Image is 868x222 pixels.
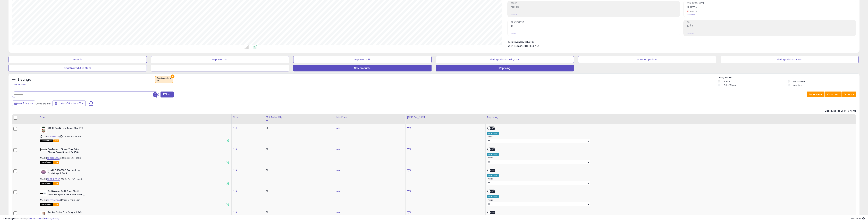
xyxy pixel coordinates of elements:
[40,203,53,206] span: All listings that are currently out of stock and unavailable for purchase on Amazon
[511,33,516,35] small: Prev: 0
[336,147,340,151] a: N/A
[841,92,856,97] button: Actions
[721,56,859,63] button: Listings without Cost
[487,136,853,143] div: Preset:
[508,44,534,47] b: Short Term Storage Fees:
[511,2,680,4] span: Profit
[336,126,340,130] a: N/A
[3,217,59,220] div: seller snap | |
[511,24,680,29] h2: 0
[40,169,229,185] div: ASIN:
[336,190,340,193] a: N/A
[48,169,89,176] b: North 7580P100 Particulate Cartridge 2 Pack
[61,178,82,180] span: | SKU: TM-PAPU-6NJJ
[44,217,59,220] a: Privacy Policy
[487,116,855,119] div: Repricing
[491,148,496,151] span: OFF
[825,109,856,113] div: Displaying 1 to 25 of 113 items
[578,56,716,63] button: Non Competitive
[436,65,574,71] button: Repricing
[407,116,484,119] div: [PERSON_NAME]
[40,211,47,218] img: 41c6wNRu+eL._SL40_.jpg
[12,101,35,106] button: Last 7 Days
[40,169,47,175] img: 31WoJk9+MTL._SL40_.jpg
[48,148,89,155] b: ProTaper - Pillow Top Grips - Black/Gray/Black (24858)
[407,190,411,193] a: N/A
[436,56,574,63] button: Listings without Min/Max
[40,148,229,163] div: ASIN:
[40,139,53,142] span: All listings that are currently out of stock and unavailable for purchase on Amazon
[851,217,865,220] span: 2025-08-11 16:45 GMT
[266,148,332,151] div: 30
[266,127,332,130] div: 50
[718,76,859,79] p: Listing States:
[40,127,229,142] div: ASIN:
[157,79,171,82] div: off
[9,56,147,63] button: Default
[29,217,44,220] a: Terms of Use
[793,84,803,87] label: Archived
[293,65,432,71] button: New products
[47,157,60,160] a: B002KOAB8A
[687,2,856,4] span: Avg. Buybox Share
[36,102,51,105] span: Compared to:
[58,102,81,105] span: [DATE]-28 - Aug-03
[293,56,432,63] button: Repricing Off
[535,44,539,47] span: N/A
[171,75,174,78] button: ×
[266,190,332,193] div: 30
[60,157,81,159] span: | SKU: GX-L2K1-XQ0G
[40,182,53,185] span: All listings that are currently out of stock and unavailable for purchase on Amazon
[17,102,31,105] span: Last 7 Days
[48,211,89,221] b: Rubiks Cube, The Original 3x3 Colour-Matching Puzzle, Classic Problem-Solving Cube
[723,84,736,87] label: Out of Stock
[151,65,289,71] button: 1
[491,127,496,130] span: OFF
[511,14,519,16] small: Prev: $0.00
[233,169,237,172] a: N/A
[407,169,411,172] a: N/A
[40,161,53,164] span: All listings that are currently out of stock and unavailable for purchase on Amazon
[336,169,340,172] a: N/A
[266,169,332,172] div: 30
[687,24,856,29] h2: N/A
[40,148,47,151] img: 41yE1fKP2TL._SL40_.jpg
[491,169,496,172] span: OFF
[407,147,411,151] a: N/A
[827,93,838,96] span: Columns
[689,10,697,13] small: -37.60%
[336,211,340,214] a: N/A
[60,199,80,202] span: | SKU: B1-YTMA-JPLF
[48,190,89,197] b: GolfWorks Golf Club Shaft Adaptor Epoxy Adhesive Glue (1)
[40,127,47,133] img: 41Gh-IjVoHL._SL40_.jpg
[487,195,499,198] div: Amazon AI
[3,217,16,220] strong: Copyright
[53,161,59,164] span: FBA
[723,80,730,83] label: Active
[487,174,499,177] div: Amazon AI
[53,182,59,185] span: FBA
[233,116,263,119] div: Cost
[687,21,856,23] span: ROI
[40,190,229,205] div: ASIN:
[18,77,31,82] h5: Listings
[47,135,59,138] a: B01INM6V5Y
[157,77,171,82] span: Repricing state :
[487,157,853,164] div: Preset:
[266,211,332,214] div: 30
[508,40,854,44] li: $0
[407,211,411,214] a: N/A
[39,116,230,119] div: Title
[53,203,59,206] span: FBA
[59,135,82,138] span: | SKU: 61-MOMN-QO49
[793,80,806,83] label: Deactivated
[487,199,853,207] div: Preset:
[511,5,680,10] h2: $0.00
[508,40,531,43] b: Total Inventory Value:
[233,190,237,193] a: N/A
[487,153,499,156] div: Amazon AI
[12,83,27,86] div: Clear All Filters
[9,65,147,71] button: Deactivated & In Stock
[47,199,60,202] a: B07CGFGCP8
[233,126,237,130] a: N/A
